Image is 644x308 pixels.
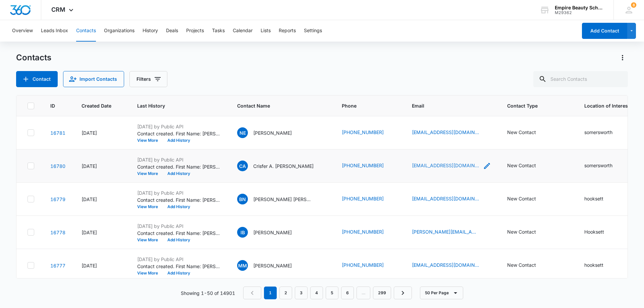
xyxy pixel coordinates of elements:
[237,194,248,204] span: BN
[237,260,304,271] div: Contact Name - Margarita Monroig - Select to Edit Field
[342,129,396,137] div: Phone - +1 (603) 944-7082 - Select to Edit Field
[129,71,167,87] button: Filters
[533,71,628,87] input: Search Contacts
[137,223,221,230] p: [DATE] by Public API
[82,262,121,269] div: [DATE]
[237,102,316,109] span: Contact Name
[16,53,51,63] h1: Contacts
[342,195,384,202] a: [PHONE_NUMBER]
[342,162,396,170] div: Phone - +1 (603) 441-8100 - Select to Edit Field
[237,127,304,138] div: Contact Name - Nicole Eaton - Select to Edit Field
[342,162,384,169] a: [PHONE_NUMBER]
[342,261,396,269] div: Phone - +1 (929) 499-6860 - Select to Edit Field
[50,196,65,202] a: Navigate to contact details page for Brianna Nicole
[584,195,615,203] div: Location of Interest (for FB ad integration) - hooksett - Select to Edit Field
[237,227,304,238] div: Contact Name - Ida BRADSTREET - Select to Edit Field
[507,129,548,137] div: Contact Type - New Contact - Select to Edit Field
[261,20,271,42] button: Lists
[237,194,326,204] div: Contact Name - Brianna Nicole - Select to Edit Field
[412,228,491,236] div: Email - ida.bradstreet@icloud.com - Select to Edit Field
[412,228,479,235] a: [PERSON_NAME][EMAIL_ADDRESS][DOMAIN_NAME]
[412,261,479,268] a: [EMAIL_ADDRESS][DOMAIN_NAME]
[584,228,616,236] div: Location of Interest (for FB ad integration) - Hooksett - Select to Edit Field
[584,261,615,269] div: Location of Interest (for FB ad integration) - hooksett - Select to Edit Field
[212,20,225,42] button: Tasks
[63,71,124,87] button: Import Contacts
[137,205,163,209] button: View More
[507,261,536,268] div: New Contact
[507,195,536,202] div: New Contact
[253,229,292,236] p: [PERSON_NAME]
[163,271,195,275] button: Add History
[342,102,386,109] span: Phone
[243,287,412,299] nav: Pagination
[295,287,308,299] a: Page 3
[186,20,204,42] button: Projects
[555,5,604,10] div: account name
[342,261,384,268] a: [PHONE_NUMBER]
[584,228,604,235] div: Hooksett
[50,102,56,109] span: ID
[412,162,491,170] div: Email - crisferadolfo23@gmail.com - Select to Edit Field
[137,263,221,270] p: Contact created. First Name: [PERSON_NAME] Last Name: [PERSON_NAME] Source: Form - Facebook Statu...
[394,287,412,299] a: Next Page
[143,20,158,42] button: History
[584,261,603,268] div: hooksett
[137,172,163,176] button: View More
[137,271,163,275] button: View More
[584,195,603,202] div: hooksett
[584,162,625,170] div: Location of Interest (for FB ad integration) - somersworth - Select to Edit Field
[412,195,479,202] a: [EMAIL_ADDRESS][DOMAIN_NAME]
[163,138,195,142] button: Add History
[412,129,491,137] div: Email - eloraday1234@yahoo.com - Select to Edit Field
[51,6,65,13] span: CRM
[82,102,111,109] span: Created Date
[631,2,636,8] span: 8
[163,205,195,209] button: Add History
[163,172,195,176] button: Add History
[507,162,536,169] div: New Contact
[237,127,248,138] span: NE
[617,52,628,63] button: Actions
[82,196,121,203] div: [DATE]
[342,228,384,235] a: [PHONE_NUMBER]
[373,287,391,299] a: Page 299
[584,129,625,137] div: Location of Interest (for FB ad integration) - somersworth - Select to Edit Field
[555,10,604,15] div: account id
[137,130,221,137] p: Contact created. First Name: [PERSON_NAME] Last Name: [PERSON_NAME] Source: Form - Facebook Statu...
[137,163,221,170] p: Contact created. First Name: [PERSON_NAME] Last Name: A. [PERSON_NAME] Source: Form - Facebook St...
[237,161,248,171] span: CA
[507,228,536,235] div: New Contact
[137,123,221,130] p: [DATE] by Public API
[253,262,292,269] p: [PERSON_NAME]
[50,130,65,136] a: Navigate to contact details page for Nicole Eaton
[342,129,384,136] a: [PHONE_NUMBER]
[137,156,221,163] p: [DATE] by Public API
[631,2,636,8] div: notifications count
[16,71,58,87] button: Add Contact
[342,228,396,236] div: Phone - (603) 375-3439 - Select to Edit Field
[412,102,481,109] span: Email
[181,290,235,297] p: Showing 1-50 of 14901
[342,195,396,203] div: Phone - +1 (978) 382-0394 - Select to Edit Field
[304,20,322,42] button: Settings
[50,263,65,268] a: Navigate to contact details page for Margarita Monroig
[166,20,178,42] button: Deals
[279,20,296,42] button: Reports
[507,228,548,236] div: Contact Type - New Contact - Select to Edit Field
[233,20,253,42] button: Calendar
[237,161,326,171] div: Contact Name - Crisfer A. Adolfo - Select to Edit Field
[507,102,558,109] span: Contact Type
[341,287,354,299] a: Page 6
[412,195,491,203] div: Email - brianna3820394@gmail.com - Select to Edit Field
[507,162,548,170] div: Contact Type - New Contact - Select to Edit Field
[137,189,221,196] p: [DATE] by Public API
[50,163,65,169] a: Navigate to contact details page for Crisfer A. Adolfo
[420,287,463,299] button: 50 Per Page
[507,261,548,269] div: Contact Type - New Contact - Select to Edit Field
[163,238,195,242] button: Add History
[82,163,121,170] div: [DATE]
[310,287,323,299] a: Page 4
[412,261,491,269] div: Email - maggie241961@gmail.com - Select to Edit Field
[137,238,163,242] button: View More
